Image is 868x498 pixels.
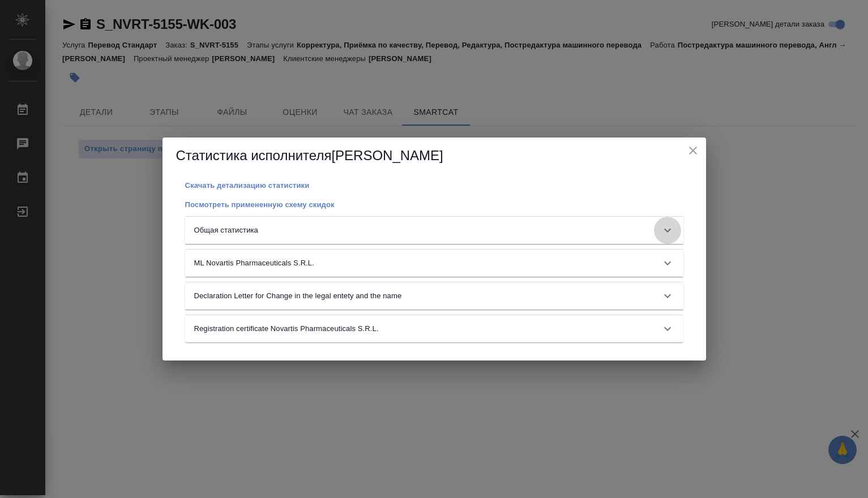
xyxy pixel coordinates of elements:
[194,257,314,269] p: ML Novartis Pharmaceuticals S.R.L.
[185,181,310,190] p: Скачать детализацию статистики
[194,225,258,236] p: Общая статистика
[185,217,683,244] div: Общая статистика
[185,315,683,342] div: Registration certificate Novartis Pharmaceuticals S.R.L.
[185,282,683,310] div: Declaration Letter for Change in the legal entety and the name
[194,290,402,302] p: Declaration Letter for Change in the legal entety and the name
[185,199,335,209] a: Посмотреть примененную схему скидок
[185,180,310,191] button: Скачать детализацию статистики
[185,200,335,209] p: Посмотреть примененную схему скидок
[176,147,692,165] h5: Статистика исполнителя [PERSON_NAME]
[185,250,683,277] div: ML Novartis Pharmaceuticals S.R.L.
[194,323,379,334] p: Registration certificate Novartis Pharmaceuticals S.R.L.
[685,142,702,159] button: close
